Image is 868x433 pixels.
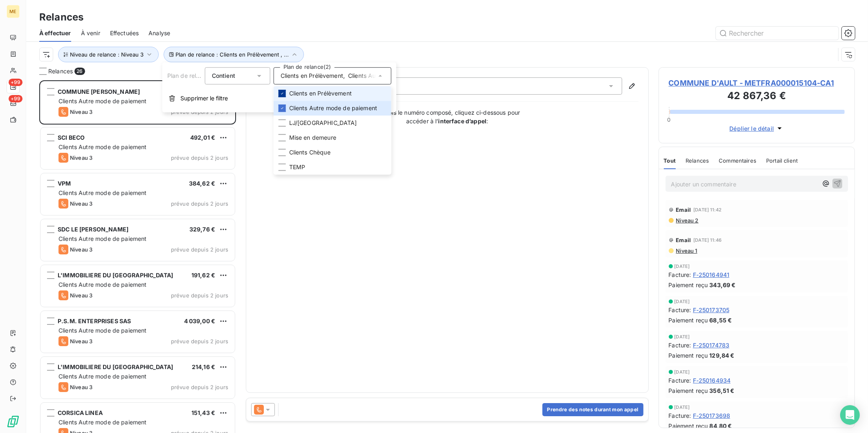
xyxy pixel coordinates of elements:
[365,108,529,125] p: Une fois le numéro composé, cliquez ci-dessous pour accéder à l’ :
[289,134,336,142] span: Mise en demeure
[58,143,147,150] span: Clients Autre mode de paiement
[676,206,691,213] span: Email
[70,384,92,390] span: Niveau 3
[289,104,378,112] span: Clients Autre mode de paiement
[669,270,691,279] span: Facture :
[192,363,215,370] span: 214,16 €
[693,376,731,385] span: F-250164934
[675,247,697,254] span: Niveau 1
[343,72,345,80] span: ,
[58,88,140,95] span: COMMUNE [PERSON_NAME]
[58,134,85,141] span: SCI BECO
[729,124,774,133] span: Déplier le détail
[70,109,92,115] span: Niveau 3
[58,189,147,196] span: Clients Autre mode de paiement
[9,79,22,86] span: +99
[675,217,699,224] span: Niveau 2
[693,238,722,243] span: [DATE] 11:46
[70,200,92,207] span: Niveau 3
[164,47,304,62] button: Plan de relance : Clients en Prélèvement , ...
[58,180,71,187] span: VPM
[58,226,128,233] span: SDC LE [PERSON_NAME]
[709,351,734,360] span: 129,84 €
[693,270,730,279] span: F-250164941
[9,95,22,102] span: +99
[171,154,228,161] span: prévue depuis 2 jours
[58,317,131,324] span: P.S.M. ENTERPRISES SAS
[171,338,228,345] span: prévue depuis 2 jours
[669,386,708,395] span: Paiement reçu
[669,341,691,349] span: Facture :
[709,422,732,430] span: 84,80 €
[58,235,147,242] span: Clients Autre mode de paiement
[686,157,709,164] span: Relances
[289,89,352,97] span: Clients en Prélèvement
[175,51,289,58] span: Plan de relance : Clients en Prélèvement , ...
[676,237,691,243] span: Email
[840,405,860,425] div: Open Intercom Messenger
[81,29,100,37] span: À venir
[669,351,708,360] span: Paiement reçu
[191,272,215,279] span: 191,62 €
[669,281,708,289] span: Paiement reçu
[669,88,845,105] h3: 42 867,36 €
[58,97,147,104] span: Clients Autre mode de paiement
[693,306,730,314] span: F-250173705
[180,94,228,102] span: Supprimer le filtre
[58,281,147,288] span: Clients Autre mode de paiement
[709,281,735,289] span: 343,69 €
[70,154,92,161] span: Niveau 3
[669,306,691,314] span: Facture :
[693,341,730,349] span: F-250174783
[70,246,92,253] span: Niveau 3
[184,317,216,324] span: 4 039,00 €
[58,272,173,279] span: L'IMMOBILIERE DU [GEOGRAPHIC_DATA]
[669,316,708,324] span: Paiement reçu
[7,5,20,18] div: ME
[162,89,396,107] button: Supprimer le filtre
[70,338,92,345] span: Niveau 3
[212,72,235,79] span: Contient
[281,72,343,80] span: Clients en Prélèvement
[171,292,228,299] span: prévue depuis 2 jours
[693,411,731,420] span: F-250173698
[289,119,357,127] span: LJ/[GEOGRAPHIC_DATA]
[39,29,71,37] span: À effectuer
[669,376,691,385] span: Facture :
[39,10,83,25] h3: Relances
[58,419,147,426] span: Clients Autre mode de paiement
[190,134,215,141] span: 492,01 €
[348,72,436,80] span: Clients Autre mode de paiement
[693,207,722,212] span: [DATE] 11:42
[70,292,92,299] span: Niveau 3
[727,124,786,133] button: Déplier le détail
[7,415,20,428] img: Logo LeanPay
[709,386,734,395] span: 356,51 €
[719,157,756,164] span: Commentaires
[669,411,691,420] span: Facture :
[289,163,306,171] span: TEMP
[74,68,85,75] span: 26
[709,316,732,324] span: 68,55 €
[438,118,487,125] strong: interface d’appel
[191,409,215,416] span: 151,43 €
[58,409,103,416] span: CORSICA LINEA
[167,72,209,79] span: Plan de relance
[675,334,690,339] span: [DATE]
[669,77,845,88] span: COMMUNE D'AULT - METFRA000015104-CA1
[675,264,690,269] span: [DATE]
[171,384,228,390] span: prévue depuis 2 jours
[58,327,147,334] span: Clients Autre mode de paiement
[542,403,643,416] button: Prendre des notes durant mon appel
[171,246,228,253] span: prévue depuis 2 jours
[675,299,690,304] span: [DATE]
[110,29,139,37] span: Effectuées
[148,29,170,37] span: Analyse
[189,180,215,187] span: 384,62 €
[70,51,144,58] span: Niveau de relance : Niveau 3
[675,370,690,374] span: [DATE]
[289,148,331,156] span: Clients Chèque
[716,27,839,40] input: Rechercher
[58,363,173,370] span: L'IMMOBILIERE DU [GEOGRAPHIC_DATA]
[766,157,798,164] span: Portail client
